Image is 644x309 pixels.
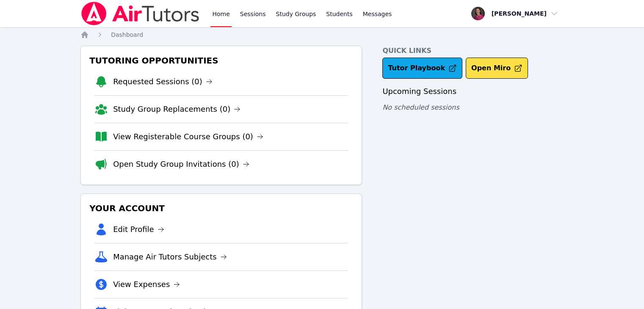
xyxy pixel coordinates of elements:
button: Open Miro [466,58,528,79]
a: Dashboard [111,30,143,39]
nav: Breadcrumb [80,30,564,39]
a: View Registerable Course Groups (0) [113,131,263,143]
span: Dashboard [111,31,143,38]
a: View Expenses [113,279,180,290]
a: Requested Sessions (0) [113,76,213,88]
a: Study Group Replacements (0) [113,103,240,115]
a: Tutor Playbook [382,58,462,79]
h3: Upcoming Sessions [382,86,564,97]
span: Messages [363,10,392,18]
h3: Your Account [88,201,355,216]
h4: Quick Links [382,46,564,56]
a: Edit Profile [113,223,164,235]
img: Air Tutors [80,2,200,25]
h3: Tutoring Opportunities [88,53,355,68]
a: Manage Air Tutors Subjects [113,251,227,263]
span: No scheduled sessions [382,103,459,111]
a: Open Study Group Invitations (0) [113,158,249,170]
